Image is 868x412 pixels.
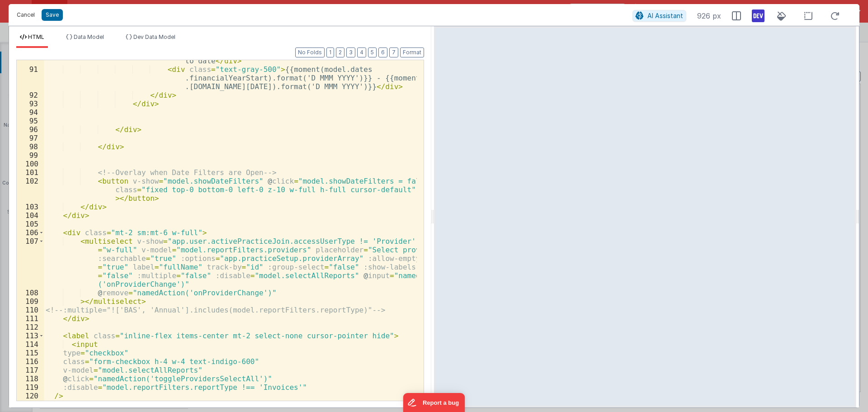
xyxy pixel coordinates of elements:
[17,65,44,91] div: 91
[17,151,44,160] div: 99
[133,33,175,40] span: Dev Data Model
[17,297,44,306] div: 109
[17,392,44,400] div: 120
[17,168,44,177] div: 101
[17,340,44,349] div: 114
[357,47,366,57] button: 4
[403,393,465,412] iframe: Marker.io feedback button
[17,125,44,134] div: 96
[17,289,44,297] div: 108
[28,33,44,40] span: HTML
[17,134,44,142] div: 97
[346,47,355,57] button: 3
[389,47,398,57] button: 7
[17,306,44,314] div: 110
[368,47,377,57] button: 5
[697,10,721,21] span: 926 px
[17,177,44,203] div: 102
[17,366,44,374] div: 117
[632,10,686,22] button: AI Assistant
[17,349,44,357] div: 115
[17,142,44,151] div: 98
[17,211,44,220] div: 104
[17,160,44,168] div: 100
[326,47,334,57] button: 1
[336,47,344,57] button: 2
[17,357,44,366] div: 116
[17,228,44,237] div: 106
[17,383,44,392] div: 119
[17,91,44,99] div: 92
[42,9,63,21] button: Save
[17,400,44,409] div: 121
[17,374,44,383] div: 118
[12,9,39,21] button: Cancel
[17,108,44,117] div: 94
[17,314,44,323] div: 111
[17,203,44,211] div: 103
[17,323,44,331] div: 112
[74,33,104,40] span: Data Model
[295,47,325,57] button: No Folds
[647,12,683,19] span: AI Assistant
[17,237,44,289] div: 107
[378,47,387,57] button: 6
[17,99,44,108] div: 93
[17,220,44,228] div: 105
[17,331,44,340] div: 113
[400,47,424,57] button: Format
[17,117,44,125] div: 95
